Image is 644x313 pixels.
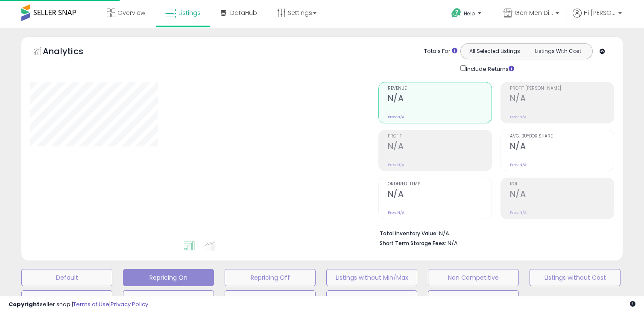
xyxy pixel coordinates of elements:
[510,141,614,153] h2: N/A
[388,210,404,215] small: Prev: N/A
[326,290,417,307] button: ORDERS
[510,94,614,105] h2: N/A
[388,141,492,153] h2: N/A
[526,46,590,57] button: Listings With Cost
[428,269,519,286] button: Non Competitive
[326,269,417,286] button: Listings without Min/Max
[515,9,553,17] span: Gen Men Distributor
[388,182,492,187] span: Ordered Items
[388,134,492,139] span: Profit
[388,86,492,91] span: Revenue
[388,114,404,120] small: Prev: N/A
[454,64,524,73] div: Include Returns
[510,114,527,120] small: Prev: N/A
[225,269,316,286] button: Repricing Off
[464,10,475,17] span: Help
[230,9,257,17] span: DataHub
[510,162,527,167] small: Prev: N/A
[510,134,614,139] span: Avg. Buybox Share
[388,162,404,167] small: Prev: N/A
[388,189,492,201] h2: N/A
[117,9,145,17] span: Overview
[451,8,462,18] i: Get Help
[123,269,214,286] button: Repricing On
[43,45,100,59] h5: Analytics
[9,301,148,309] div: seller snap | |
[445,1,490,28] a: Help
[573,9,622,28] a: Hi [PERSON_NAME]
[463,46,527,57] button: All Selected Listings
[73,300,109,308] a: Terms of Use
[510,182,614,187] span: ROI
[388,94,492,105] h2: N/A
[21,269,112,286] button: Default
[179,9,201,17] span: Listings
[380,230,438,237] b: Total Inventory Value:
[448,239,458,247] span: N/A
[9,300,40,308] strong: Copyright
[428,290,519,307] button: Low Inv Fee
[510,86,614,91] span: Profit [PERSON_NAME]
[380,228,608,238] li: N/A
[530,269,621,286] button: Listings without Cost
[380,240,446,247] b: Short Term Storage Fees:
[510,210,527,215] small: Prev: N/A
[424,47,457,56] div: Totals For
[584,9,616,17] span: Hi [PERSON_NAME]
[123,290,214,307] button: new view
[111,300,148,308] a: Privacy Policy
[225,290,316,307] button: suppressed
[21,290,112,307] button: Deactivated & In Stock
[510,189,614,201] h2: N/A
